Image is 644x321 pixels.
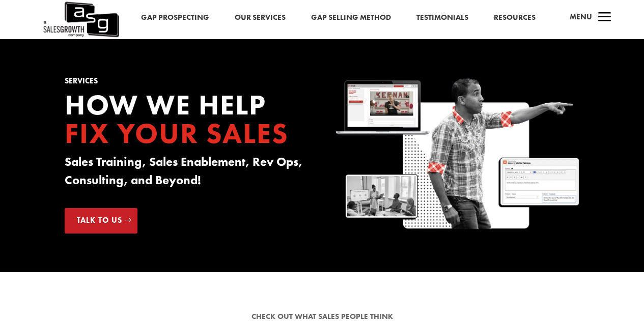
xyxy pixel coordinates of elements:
[65,77,308,90] h1: Services
[416,11,468,24] a: Testimonials
[336,77,579,232] img: Sales Growth Keenan
[595,8,615,28] span: a
[570,12,592,22] span: Menu
[65,115,289,152] span: Fix your Sales
[235,11,286,24] a: Our Services
[494,11,536,24] a: Resources
[65,91,308,153] h2: How we Help
[311,11,391,24] a: Gap Selling Method
[65,208,137,234] a: Talk to Us
[141,11,209,24] a: Gap Prospecting
[65,153,308,194] h3: Sales Training, Sales Enablement, Rev Ops, Consulting, and Beyond!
